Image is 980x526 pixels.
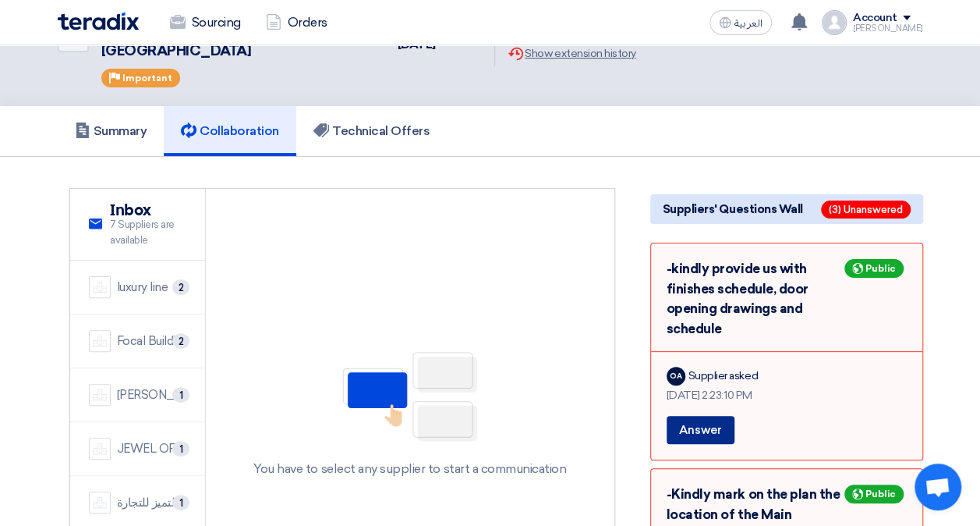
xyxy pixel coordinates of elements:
[865,263,896,274] span: Public
[253,460,566,478] div: You have to select any supplier to start a communication
[332,347,488,446] img: No Partner Selected
[89,438,111,460] img: company-name
[688,368,758,384] div: Supplier asked
[181,123,279,139] h5: Collaboration
[821,201,911,219] span: (3) Unanswered
[508,45,648,62] div: Show extension history
[667,367,685,386] div: OA
[734,18,762,29] span: العربية
[117,279,168,297] div: luxury line
[172,279,189,295] span: 2
[89,276,111,298] img: company-name
[117,440,187,458] div: JEWEL OF THE CRADLE
[164,106,296,156] a: Collaboration
[296,106,447,156] a: Technical Offers
[172,495,189,510] span: 1
[172,333,189,349] span: 2
[663,201,803,218] span: Suppliers' Questions Wall
[110,201,186,220] h2: Inbox
[122,73,172,84] span: Important
[75,123,147,139] h5: Summary
[709,10,772,35] button: العربية
[89,330,111,352] img: company-name
[865,489,896,499] span: Public
[89,492,111,514] img: company-name
[58,106,165,156] a: Summary
[110,217,186,247] span: 7 Suppliers are available
[853,12,897,25] div: Account
[253,5,340,40] a: Orders
[313,123,430,139] h5: Technical Offers
[853,24,923,33] div: [PERSON_NAME]
[172,387,189,403] span: 1
[58,12,139,30] img: Teradix logo
[915,464,961,510] a: Open chat
[117,332,187,350] div: Focal Buildings Solutions (FBS)
[822,10,847,35] img: profile_test.png
[89,384,111,406] img: company-name
[157,5,253,40] a: Sourcing
[667,416,734,444] button: Answer
[117,494,187,512] div: شركة اميال التميز للتجارة
[667,259,907,339] div: -kindly provide us with finishes schedule, door opening drawings and schedule
[172,441,189,457] span: 1
[117,386,187,404] div: [PERSON_NAME] Saudi Arabia Ltd.
[667,387,907,403] div: [DATE] 2:23:10 PM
